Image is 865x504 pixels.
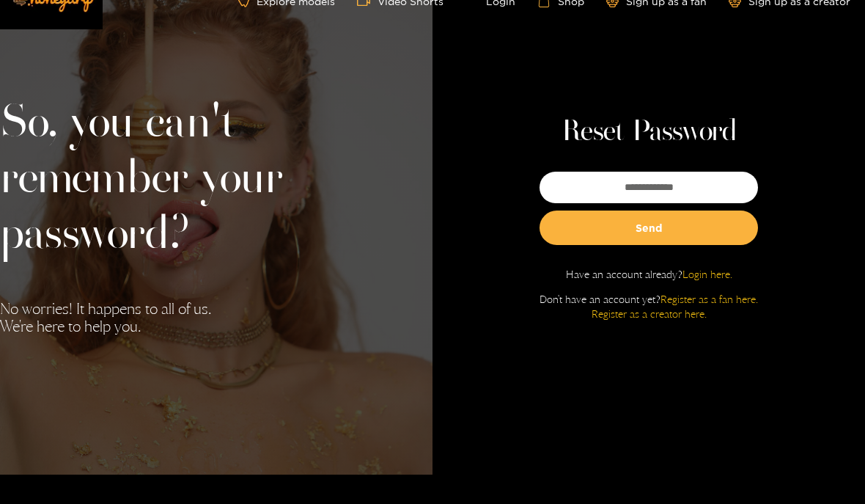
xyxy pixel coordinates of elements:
h1: Reset Password [562,114,737,150]
a: Register as a fan here. [660,293,758,305]
p: Have an account already? [566,267,732,282]
button: Send [540,211,758,245]
a: Register as a creator here. [592,307,707,320]
a: Login here. [682,268,732,280]
p: Don't have an account yet? [540,292,758,321]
